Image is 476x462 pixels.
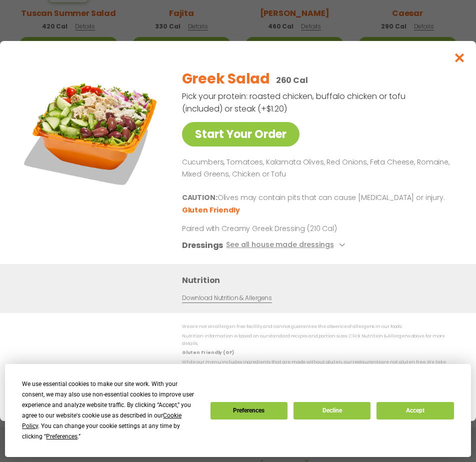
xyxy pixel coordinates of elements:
h3: Dressings [182,239,223,251]
button: Accept [376,402,453,419]
h2: Greek Salad [182,68,270,89]
a: Download Nutrition & Allergens [182,293,272,303]
div: We use essential cookies to make our site work. With your consent, we may also use non-essential ... [22,379,198,442]
img: Featured product photo for Greek Salad [22,61,162,201]
p: Olives may contain pits that can cause [MEDICAL_DATA] or injury. [182,192,452,204]
p: Nutrition information is based on our standard recipes and portion sizes. Click Nutrition & Aller... [182,332,456,348]
li: Gluten Friendly [182,205,241,215]
button: Preferences [210,402,287,419]
h3: Nutrition [182,274,461,286]
p: Cucumbers, Tomatoes, Kalamata Olives, Red Onions, Feta Cheese, Romaine, Mixed Greens, Chicken or ... [182,156,452,180]
p: While our menu includes ingredients that are made without gluten, our restaurants are not gluten ... [182,358,456,374]
span: Preferences [46,433,77,440]
p: Paired with Creamy Greek Dressing (210 Cal) [182,223,367,234]
button: Close modal [443,41,476,74]
p: We are not an allergen free facility and cannot guarantee the absence of allergens in our foods. [182,323,456,330]
div: Cookie Consent Prompt [5,364,471,457]
button: See all house made dressings [226,239,347,251]
p: 260 Cal [276,74,308,86]
button: Decline [293,402,370,419]
a: Start Your Order [182,122,299,146]
p: Pick your protein: roasted chicken, buffalo chicken or tofu (included) or steak (+$1.20) [182,90,407,115]
b: CAUTION: [182,192,217,202]
strong: Gluten Friendly (GF) [182,349,234,355]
